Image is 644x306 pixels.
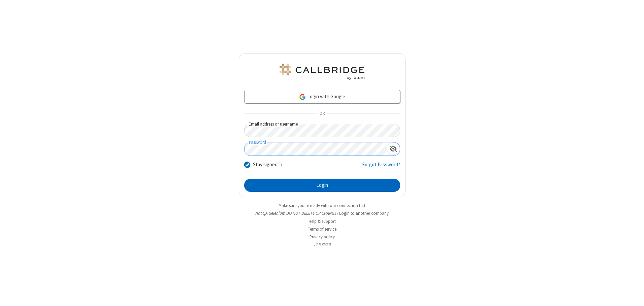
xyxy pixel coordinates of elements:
span: OR [317,109,327,118]
img: google-icon.png [299,93,306,101]
li: v2.6.352.0 [239,241,406,248]
li: Not QA Selenium DO NOT DELETE OR CHANGE? [239,210,406,216]
a: Make sure you're ready with our connection test [279,203,365,208]
a: Privacy policy [310,234,335,240]
button: Login [244,179,400,192]
a: Login with Google [244,90,400,103]
input: Email address or username [244,124,400,137]
a: Terms of service [308,226,336,232]
a: Help & support [309,218,336,224]
input: Password [245,142,387,156]
label: Stay signed in [253,161,282,169]
button: Login to another company [339,210,389,216]
a: Forgot Password? [362,161,400,174]
div: Show password [387,142,400,155]
img: QA Selenium DO NOT DELETE OR CHANGE [278,64,366,80]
